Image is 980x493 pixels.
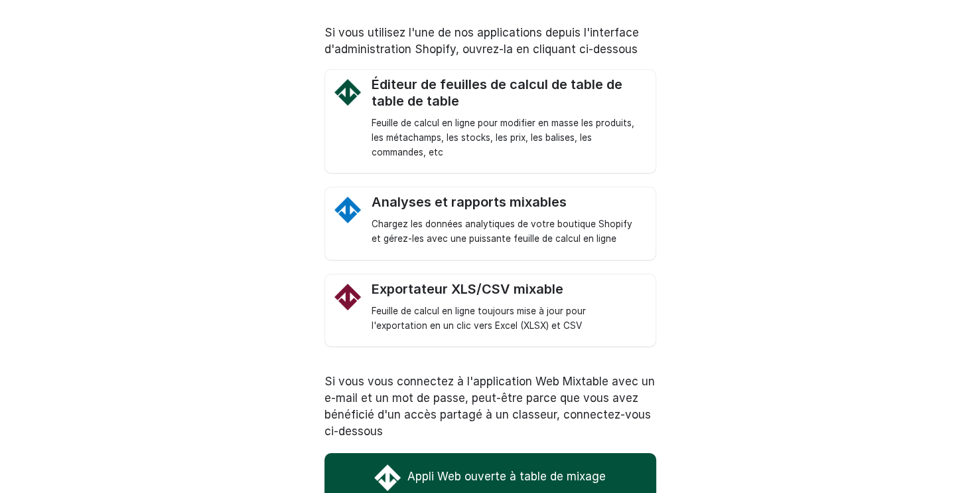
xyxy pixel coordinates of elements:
[324,25,656,58] p: Si vous utilisez l'une de nos applications depuis l'interface d'administration Shopify, ouvrez-la...
[334,79,361,106] img: Mixtable Spreadsheet Editor Logo
[372,281,642,298] div: Exportateur XLS/CSV mixable
[324,373,656,440] p: Si vous vous connectez à l'application Web Mixtable avec un e-mail et un mot de passe, peut-être ...
[372,304,642,334] div: Feuille de calcul en ligne toujours mise à jour pour l'exportation en un clic vers Excel (XLSX) e...
[372,217,642,246] div: Chargez les données analytiques de votre boutique Shopify et gérez-les avec une puissante feuille...
[372,76,642,159] a: Mixtable Spreadsheet Editor Logo Éditeur de feuilles de calcul de table de table de table Feuille...
[372,76,642,110] div: Éditeur de feuilles de calcul de table de table de table
[374,464,401,491] img: Mixtable Web App
[372,194,642,211] div: Analyses et rapports mixables
[334,284,361,310] img: Mixtable Excel and CSV Exporter app Logo
[372,281,642,334] a: Mixtable Excel and CSV Exporter app Logo Exportateur XLS/CSV mixable Feuille de calcul en ligne t...
[372,194,642,246] a: Mixtable Analytics Analyses et rapports mixables Chargez les données analytiques de votre boutiqu...
[334,197,361,223] img: Mixtable Analytics
[372,116,642,159] div: Feuille de calcul en ligne pour modifier en masse les produits, les métachamps, les stocks, les p...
